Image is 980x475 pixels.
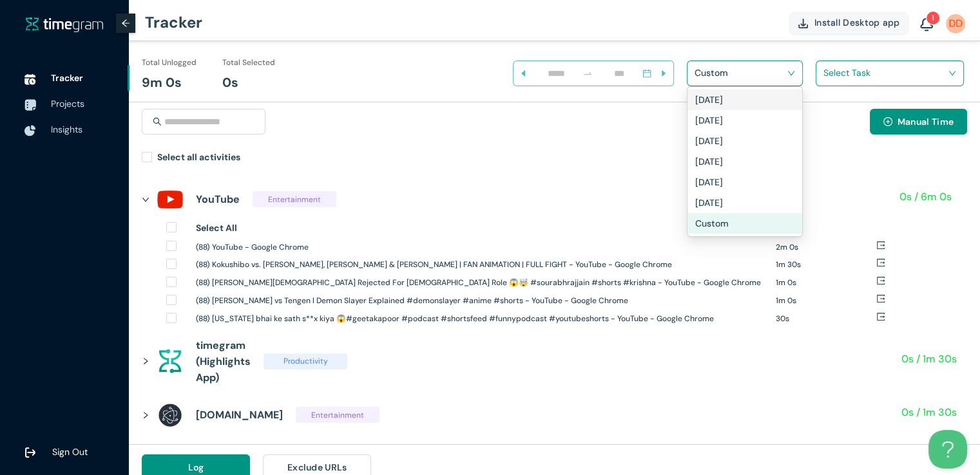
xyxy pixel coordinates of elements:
img: ProjectIcon [24,99,36,111]
button: plus-circleManual Time [870,109,967,135]
span: right [142,357,149,365]
h1: (88) Kokushibo vs. [PERSON_NAME], [PERSON_NAME] & [PERSON_NAME] | FAN ANIMATION | FULL FIGHT - Yo... [196,259,766,271]
span: Projects [51,98,84,109]
span: export [876,258,885,267]
img: assets%2Ficons%2Fyoutube_updated.png [157,187,183,212]
h1: (88) [US_STATE] bhai ke sath s**x kiya 😱#geetakapoor #podcast #shortsfeed #funnypodcast #youtubes... [196,313,766,325]
h1: 1m 0s [776,295,876,307]
img: TimeTrackerIcon [24,73,36,85]
img: timegram [26,17,103,32]
h1: Total Unlogged [142,57,197,69]
h1: Custom [695,216,729,230]
h1: timegram (Highlights App) [196,337,251,386]
h1: Select All [196,221,237,235]
span: caret-left [519,69,528,78]
span: Manual Time [898,115,954,129]
h1: [DATE] [695,134,723,148]
h1: [DATE] [695,196,723,210]
span: to [582,68,593,79]
h1: 0s / 1m 30s [901,351,957,367]
h1: Total Selected [222,57,275,69]
h1: [DOMAIN_NAME] [196,407,283,423]
h1: 0s / 6m 0s [899,189,952,205]
span: Exclude URLs [287,460,347,474]
span: swap-right [582,68,593,79]
span: export [876,241,885,250]
span: 1 [932,13,934,23]
a: timegram [26,17,103,33]
span: Sign Out [52,446,88,458]
span: Productivity [264,353,347,369]
img: DownloadApp [798,19,808,28]
img: assets%2Ficons%2Ftg.png [157,348,183,374]
span: caret-right [659,69,668,78]
h1: 30s [776,313,876,325]
span: Entertainment [253,191,336,207]
span: Insights [51,124,82,135]
h1: (88) [PERSON_NAME] vs Tengen l Demon Slayer Explained #demonslayer #anime #shorts - YouTube - Goo... [196,295,766,307]
h1: (88) [PERSON_NAME][DEMOGRAPHIC_DATA] Rejected For [DEMOGRAPHIC_DATA] Role 😱🤯 #sourabhrajjain #sho... [196,277,766,289]
h1: 1m 0s [776,277,876,289]
h1: 0s [222,73,238,93]
span: export [876,312,885,321]
img: UserIcon [946,14,965,33]
h1: 0s / 1m 30s [901,404,957,420]
h1: [DATE] [695,154,723,169]
img: InsightsIcon [24,125,36,136]
h1: 2m 0s [776,241,876,254]
button: Install Desktop app [789,12,909,34]
span: Entertainment [296,407,380,423]
h1: Select all activities [157,150,240,164]
h1: [DATE] [695,175,723,189]
span: Tracker [51,72,83,84]
img: logOut.ca60ddd252d7bab9102ea2608abe0238.svg [24,447,36,458]
sup: 1 [927,12,939,24]
h1: Tracker [145,3,202,42]
h1: 1m 30s [776,259,876,271]
iframe: Toggle Customer Support [928,430,967,469]
span: Install Desktop app [814,15,900,30]
img: BellIcon [920,18,933,32]
h1: YouTube [196,191,240,207]
h1: [DATE] [695,93,723,107]
span: Log [188,460,204,474]
span: search [153,117,162,126]
h1: 9m 0s [142,73,182,93]
h1: (88) YouTube - Google Chrome [196,241,766,254]
h1: [DATE] [695,113,723,127]
span: right [142,411,149,419]
span: export [876,294,885,303]
span: right [142,196,149,203]
span: arrow-left [121,19,130,28]
h1: Custom [695,63,728,82]
span: export [876,276,885,285]
span: plus-circle [883,117,892,127]
img: assets%2Ficons%2Felectron-logo.png [157,402,183,428]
